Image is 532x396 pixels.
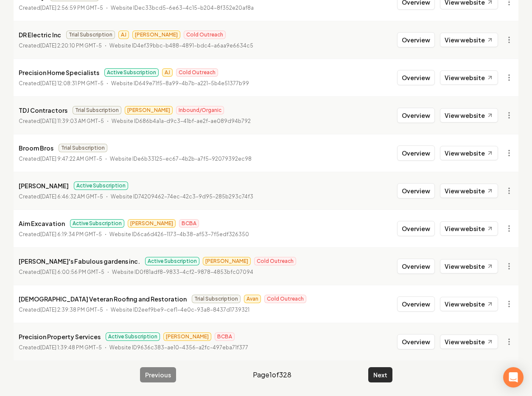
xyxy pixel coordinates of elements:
[109,42,253,50] p: Website ID 4ef39bbc-b488-4891-bdc4-a6aa9e6634c5
[106,332,160,341] span: Active Subscription
[110,155,252,163] p: Website ID e6b33125-ec67-4b2b-a7f5-92079392ec98
[132,31,180,39] span: [PERSON_NAME]
[192,295,241,303] span: Trial Subscription
[19,343,102,352] p: Created
[40,307,103,313] time: [DATE] 2:39:38 PM GMT-5
[40,118,104,124] time: [DATE] 11:39:03 AM GMT-5
[440,146,498,160] a: View website
[19,294,187,304] p: [DEMOGRAPHIC_DATA] Veteran Roofing and Restoration
[66,31,115,39] span: Trial Subscription
[19,268,104,276] p: Created
[40,42,102,49] time: [DATE] 2:20:10 PM GMT-5
[111,79,249,88] p: Website ID 649e71f5-8a99-4b7b-a221-5b4e51377b99
[184,31,226,39] span: Cold Outreach
[440,335,498,349] a: View website
[397,259,435,274] button: Overview
[176,68,218,77] span: Cold Outreach
[19,143,53,153] p: Broom Bros
[19,79,104,88] p: Created
[179,219,199,228] span: BCBA
[104,68,159,77] span: Active Subscription
[440,297,498,311] a: View website
[111,4,254,12] p: Website ID ec33bcd5-6e63-4c15-b204-8f352e20af8a
[19,4,103,12] p: Created
[74,181,128,190] span: Active Subscription
[111,306,249,314] p: Website ID 2eef9be9-cef1-4e0c-93a8-8437d1739321
[19,181,69,191] p: [PERSON_NAME]
[40,269,104,275] time: [DATE] 6:00:56 PM GMT-5
[19,67,99,78] p: Precision Home Specialists
[40,344,102,351] time: [DATE] 1:39:48 PM GMT-5
[118,31,129,39] span: AJ
[163,332,211,341] span: [PERSON_NAME]
[19,332,101,342] p: Precision Property Services
[109,230,249,239] p: Website ID 6ca6d426-1173-4b38-af53-7f5edf326350
[40,80,104,86] time: [DATE] 12:08:31 PM GMT-5
[125,106,173,114] span: [PERSON_NAME]
[111,192,253,201] p: Website ID 74209462-74ec-42c3-9d95-285b293c74f3
[176,106,224,114] span: Inbound/Organic
[145,257,199,265] span: Active Subscription
[112,268,253,276] p: Website ID 0f81adf8-9833-4cf2-9878-4853bfc07094
[397,221,435,236] button: Overview
[440,108,498,123] a: View website
[19,192,103,201] p: Created
[19,155,102,163] p: Created
[440,184,498,198] a: View website
[70,219,124,228] span: Active Subscription
[73,106,121,114] span: Trial Subscription
[19,218,65,229] p: Aim Excavation
[40,231,102,237] time: [DATE] 6:19:34 PM GMT-5
[19,117,104,125] p: Created
[19,256,140,266] p: [PERSON_NAME]'s Fabulous gardens inc.
[440,221,498,236] a: View website
[19,30,61,40] p: DR Electric Inc
[397,145,435,161] button: Overview
[109,343,248,352] p: Website ID 9636c383-ae10-4356-a2fc-497eba71f377
[244,295,261,303] span: Avan
[40,193,103,200] time: [DATE] 6:46:32 AM GMT-5
[397,183,435,198] button: Overview
[397,32,435,47] button: Overview
[397,108,435,123] button: Overview
[19,105,67,115] p: TDJ Contractors
[19,42,102,50] p: Created
[203,257,251,265] span: [PERSON_NAME]
[128,219,176,228] span: [PERSON_NAME]
[19,306,103,314] p: Created
[254,257,296,265] span: Cold Outreach
[440,259,498,273] a: View website
[397,296,435,312] button: Overview
[264,295,306,303] span: Cold Outreach
[397,70,435,85] button: Overview
[40,5,103,11] time: [DATE] 2:56:59 PM GMT-5
[503,367,524,388] div: Open Intercom Messenger
[215,332,235,341] span: BCBA
[40,156,102,162] time: [DATE] 9:47:22 AM GMT-5
[19,230,102,239] p: Created
[397,334,435,349] button: Overview
[440,33,498,47] a: View website
[440,70,498,85] a: View website
[162,68,173,77] span: AJ
[112,117,251,125] p: Website ID 686b4a1a-d9c3-41bf-ae2f-ae089d94b792
[253,370,291,380] span: Page 1 of 328
[368,367,392,382] button: Next
[59,144,107,152] span: Trial Subscription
